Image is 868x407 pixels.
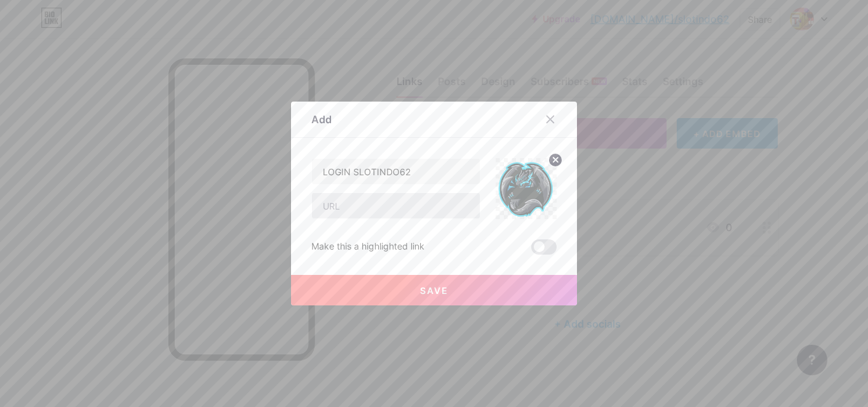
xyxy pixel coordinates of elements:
[420,285,449,296] span: Save
[312,159,480,184] input: Title
[496,158,557,219] img: link_thumbnail
[312,193,480,218] input: URL
[311,239,424,255] div: Make this a highlighted link
[291,275,577,305] button: Save
[311,112,332,127] div: Add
